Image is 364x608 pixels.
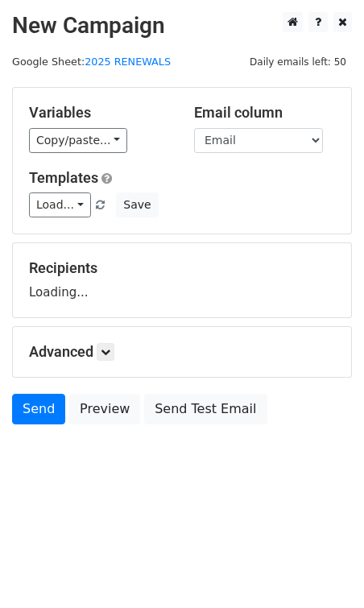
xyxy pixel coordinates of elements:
h5: Email column [194,104,335,122]
h5: Variables [29,104,170,122]
small: Google Sheet: [12,56,171,68]
div: Loading... [29,259,335,301]
h2: New Campaign [12,12,352,39]
a: Templates [29,169,98,186]
a: Send [12,394,65,424]
a: Preview [69,394,140,424]
span: Daily emails left: 50 [244,53,352,71]
a: 2025 RENEWALS [85,56,171,68]
h5: Advanced [29,343,335,361]
a: Copy/paste... [29,128,127,153]
button: Save [116,192,158,217]
a: Daily emails left: 50 [244,56,352,68]
h5: Recipients [29,259,335,277]
a: Load... [29,192,91,217]
a: Send Test Email [144,394,267,424]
